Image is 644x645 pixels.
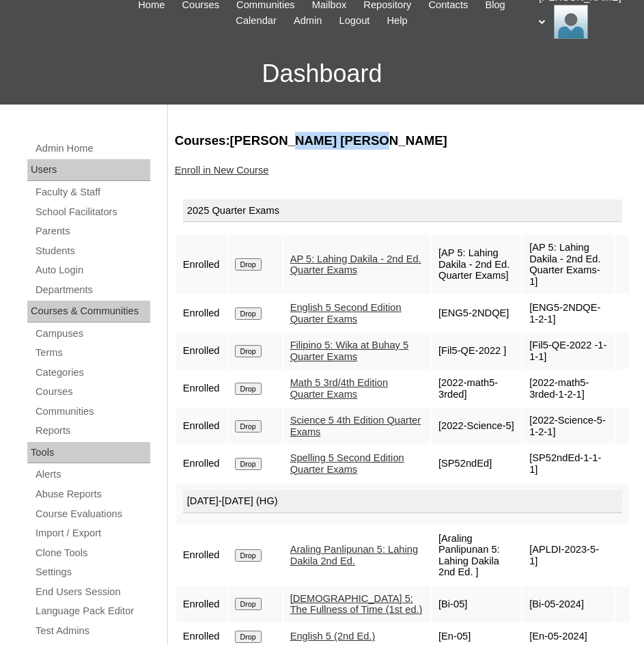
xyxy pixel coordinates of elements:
[34,204,150,221] a: School Facilitators
[290,452,404,475] a: Spelling 5 Second Edition Quarter Exams
[34,506,150,523] a: Course Evaluations
[290,593,423,616] a: [DEMOGRAPHIC_DATA] 5: The Fullness of Time (1st ed.)
[176,370,227,407] td: Enrolled
[34,545,150,562] a: Clone Tools
[34,403,150,420] a: Communities
[522,370,614,407] td: [2022-math5-3rded-1-2-1]
[522,295,614,331] td: [ENG5-2NDQE-1-2-1]
[290,253,421,276] a: AP 5: Lahing Dakila - 2nd Ed. Quarter Exams
[34,486,150,503] a: Abuse Reports
[333,13,377,29] a: Logout
[176,526,227,585] td: Enrolled
[235,345,262,357] input: Drop
[176,333,227,369] td: Enrolled
[294,13,322,29] span: Admin
[290,544,418,566] a: Araling Panlipunan 5: Lahing Dakila 2nd Ed.
[183,490,622,513] div: [DATE]-[DATE] (HG)
[432,333,521,369] td: [Fil5-QE-2022 ]
[176,445,227,482] td: Enrolled
[290,340,409,362] a: Filipino 5: Wika at Buhay 5 Quarter Exams
[176,295,227,331] td: Enrolled
[432,526,521,585] td: [Araling Panlipunan 5: Lahing Dakila 2nd Ed. ]
[34,140,150,157] a: Admin Home
[432,370,521,407] td: [2022-math5-3rded]
[27,301,150,322] div: Courses & Communities
[287,13,329,29] a: Admin
[27,159,150,181] div: Users
[290,377,388,400] a: Math 5 3rd/4th Edition Quarter Exams
[34,344,150,361] a: Terms
[522,333,614,369] td: [Fil5-QE-2022 -1-1-1]
[27,442,150,464] div: Tools
[290,415,421,437] a: Science 5 4th Edition Quarter Exams
[176,235,227,294] td: Enrolled
[34,282,150,299] a: Departments
[34,564,150,581] a: Settings
[290,631,376,642] a: English 5 (2nd Ed.)
[235,458,262,470] input: Drop
[432,445,521,482] td: [SP52ndEd]
[34,262,150,279] a: Auto Login
[34,422,150,439] a: Reports
[290,302,402,325] a: English 5 Second Edition Quarter Exams
[235,598,262,610] input: Drop
[235,307,262,320] input: Drop
[554,5,588,39] img: Ariane Ebuen
[235,631,262,643] input: Drop
[339,13,370,29] span: Logout
[175,165,269,176] a: Enroll in New Course
[235,549,262,562] input: Drop
[522,526,614,585] td: [APLDI-2023-5-1]
[34,383,150,400] a: Courses
[522,408,614,444] td: [2022-Science-5-1-2-1]
[34,622,150,640] a: Test Admins
[432,295,521,331] td: [ENG5-2NDQE]
[34,223,150,240] a: Parents
[522,586,614,622] td: [Bi-05-2024]
[432,586,521,622] td: [Bi-05]
[34,364,150,381] a: Categories
[432,235,521,294] td: [AP 5: Lahing Dakila - 2nd Ed. Quarter Exams]
[229,13,283,29] a: Calendar
[522,445,614,482] td: [SP52ndEd-1-1-1]
[34,584,150,601] a: End Users Session
[387,13,407,29] span: Help
[34,184,150,201] a: Faculty & Staff
[235,420,262,433] input: Drop
[34,243,150,260] a: Students
[235,258,262,271] input: Drop
[432,408,521,444] td: [2022-Science-5]
[176,408,227,444] td: Enrolled
[34,603,150,620] a: Language Pack Editor
[34,325,150,342] a: Campuses
[380,13,414,29] a: Help
[176,586,227,622] td: Enrolled
[34,525,150,542] a: Import / Export
[7,43,637,105] h3: Dashboard
[34,466,150,483] a: Alerts
[522,235,614,294] td: [AP 5: Lahing Dakila - 2nd Ed. Quarter Exams-1]
[236,13,276,29] span: Calendar
[235,383,262,395] input: Drop
[175,132,630,150] h3: Courses:[PERSON_NAME] [PERSON_NAME]
[183,200,622,223] div: 2025 Quarter Exams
